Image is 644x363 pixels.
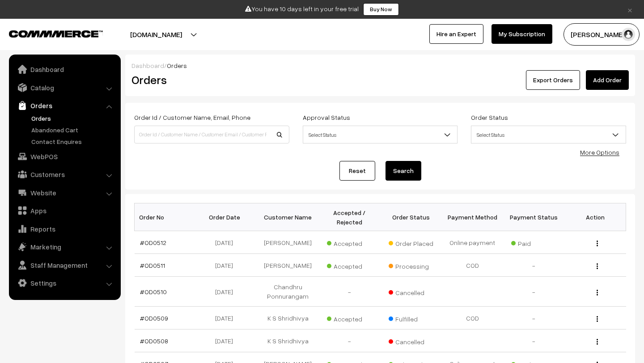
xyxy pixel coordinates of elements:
[11,203,118,219] a: Apps
[29,137,118,146] a: Contact Enquires
[257,277,318,307] td: Chandhru Ponnurangam
[511,236,556,248] span: Paid
[167,62,187,69] span: Orders
[11,239,118,255] a: Marketing
[471,127,626,143] span: Select Status
[327,236,372,248] span: Accepted
[11,80,118,96] a: Catalog
[196,307,257,329] td: [DATE]
[131,61,629,70] div: /
[11,221,118,237] a: Reports
[622,28,635,41] img: user
[196,329,257,352] td: [DATE]
[11,148,118,165] a: WebPOS
[441,307,503,329] td: COD
[597,263,598,269] img: Menu
[11,257,118,273] a: Staff Management
[597,316,598,322] img: Menu
[196,277,257,307] td: [DATE]
[131,73,288,87] h2: Orders
[11,97,118,114] a: Orders
[140,314,168,322] a: #OD0509
[327,312,372,324] span: Accepted
[441,203,503,231] th: Payment Method
[624,4,636,15] a: ×
[257,231,318,254] td: [PERSON_NAME]
[503,203,564,231] th: Payment Status
[29,114,118,123] a: Orders
[503,307,564,329] td: -
[303,127,458,143] span: Select Status
[3,3,641,16] div: You have 10 days left in your free trial
[564,203,626,231] th: Action
[303,126,458,144] span: Select Status
[526,70,580,90] button: Export Orders
[11,275,118,291] a: Settings
[586,70,629,90] a: Add Order
[380,203,441,231] th: Order Status
[257,329,318,352] td: K S Shridhivya
[563,23,640,46] button: [PERSON_NAME]
[597,290,598,295] img: Menu
[11,185,118,201] a: Website
[319,329,380,352] td: -
[491,24,552,44] a: My Subscription
[319,277,380,307] td: -
[9,30,103,37] img: COMMMERCE
[429,24,483,44] a: Hire an Expert
[597,241,598,246] img: Menu
[131,62,164,69] a: Dashboard
[303,113,350,122] label: Approval Status
[503,277,564,307] td: -
[339,161,375,181] a: Reset
[140,337,168,345] a: #OD0508
[257,254,318,277] td: [PERSON_NAME]
[29,125,118,135] a: Abandoned Cart
[319,203,380,231] th: Accepted / Rejected
[471,113,508,122] label: Order Status
[503,254,564,277] td: -
[597,339,598,345] img: Menu
[99,23,213,46] button: [DOMAIN_NAME]
[503,329,564,352] td: -
[134,126,289,144] input: Order Id / Customer Name / Customer Email / Customer Phone
[140,262,165,269] a: #OD0511
[389,259,433,271] span: Processing
[471,126,626,144] span: Select Status
[257,307,318,329] td: K S Shridhivya
[389,312,433,324] span: Fulfilled
[386,161,421,181] button: Search
[389,335,433,346] span: Cancelled
[196,254,257,277] td: [DATE]
[196,231,257,254] td: [DATE]
[11,61,118,77] a: Dashboard
[389,236,433,248] span: Order Placed
[363,3,399,16] a: Buy Now
[257,203,318,231] th: Customer Name
[327,259,372,271] span: Accepted
[11,166,118,182] a: Customers
[441,231,503,254] td: Online payment
[135,203,196,231] th: Order No
[389,286,433,297] span: Cancelled
[140,239,166,246] a: #OD0512
[580,148,619,156] a: More Options
[441,254,503,277] td: COD
[196,203,257,231] th: Order Date
[140,288,167,295] a: #OD0510
[9,28,87,38] a: COMMMERCE
[134,113,250,122] label: Order Id / Customer Name, Email, Phone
